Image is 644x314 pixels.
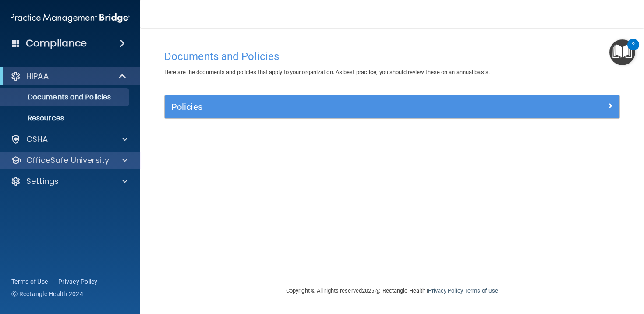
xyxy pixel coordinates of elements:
[11,176,127,187] a: Settings
[171,100,613,114] a: Policies
[26,71,49,81] p: HIPAA
[11,277,48,286] a: Terms of Use
[171,102,499,112] h5: Policies
[11,134,127,145] a: OSHA
[609,39,635,65] button: Open Resource Center, 2 new notifications
[11,155,127,166] a: OfficeSafe University
[26,134,48,145] p: OSHA
[6,93,125,102] p: Documents and Policies
[428,287,463,294] a: Privacy Policy
[11,9,130,27] img: PMB logo
[11,71,127,81] a: HIPAA
[11,289,83,298] span: Ⓒ Rectangle Health 2024
[464,287,498,294] a: Terms of Use
[164,69,490,75] span: Here are the documents and policies that apply to your organization. As best practice, you should...
[58,277,98,286] a: Privacy Policy
[26,37,87,49] h4: Compliance
[232,277,552,305] div: Copyright © All rights reserved 2025 @ Rectangle Health | |
[26,176,59,187] p: Settings
[164,51,620,62] h4: Documents and Policies
[6,114,125,123] p: Resources
[632,45,635,56] div: 2
[26,155,109,166] p: OfficeSafe University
